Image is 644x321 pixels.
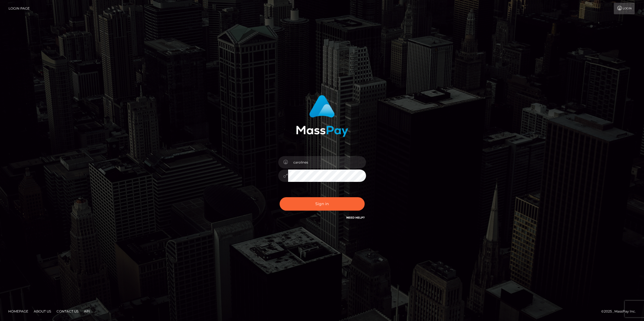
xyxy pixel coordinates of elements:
[32,307,53,316] a: About Us
[6,307,30,316] a: Homepage
[54,307,81,316] a: Contact Us
[296,95,348,137] img: MassPay Login
[82,307,92,316] a: API
[346,216,365,219] a: Need Help?
[280,197,365,211] button: Sign in
[601,308,640,314] div: © 2025 , MassPay Inc.
[9,3,30,14] a: Login Page
[288,156,366,168] input: Username...
[614,3,635,14] a: Login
